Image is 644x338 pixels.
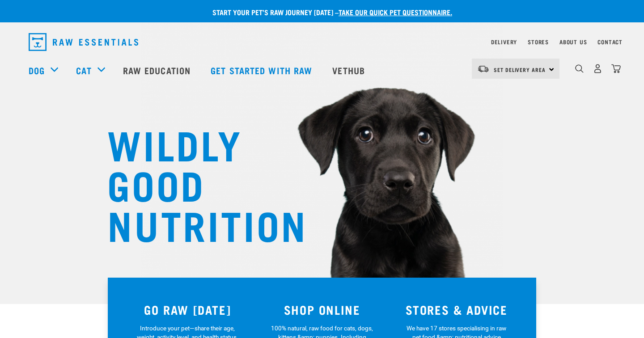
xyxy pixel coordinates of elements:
[76,63,91,77] a: Cat
[559,40,587,43] a: About Us
[394,303,518,317] h3: STORES & ADVICE
[593,64,602,73] img: user.png
[528,40,549,43] a: Stores
[597,40,623,43] a: Contact
[107,123,286,244] h1: WILDLY GOOD NUTRITION
[494,68,546,71] span: Set Delivery Area
[477,65,489,73] img: van-moving.png
[21,30,623,55] nav: dropdown navigation
[339,10,452,14] a: take our quick pet questionnaire.
[323,52,376,88] a: Vethub
[202,52,323,88] a: Get started with Raw
[491,40,517,43] a: Delivery
[260,303,384,317] h3: SHOP ONLINE
[611,64,621,73] img: home-icon@2x.png
[126,303,250,317] h3: GO RAW [DATE]
[29,33,138,51] img: Raw Essentials Logo
[575,64,584,73] img: home-icon-1@2x.png
[114,52,202,88] a: Raw Education
[29,63,45,77] a: Dog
